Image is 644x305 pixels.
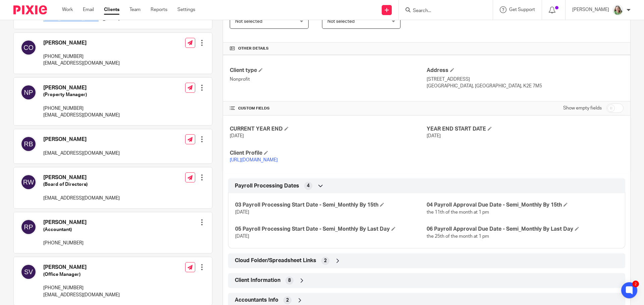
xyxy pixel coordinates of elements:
[509,7,535,12] span: Get Support
[230,76,427,83] p: Nonprofit
[235,277,280,284] span: Client Information
[43,219,87,226] h4: [PERSON_NAME]
[43,240,87,246] p: [PHONE_NUMBER]
[43,271,120,278] h5: (Office Manager)
[129,6,141,13] a: Team
[412,8,473,14] input: Search
[427,226,618,233] h4: 06 Payroll Approval Due Date - Semi_Monthly By Last Day
[235,297,278,304] span: Accountants Info
[62,6,73,13] a: Work
[43,195,120,202] p: [EMAIL_ADDRESS][DOMAIN_NAME]
[43,112,120,119] p: [EMAIL_ADDRESS][DOMAIN_NAME]
[235,226,427,233] h4: 05 Payroll Processing Start Date - Semi_Monthly By Last Day
[230,67,427,74] h4: Client type
[43,285,120,291] p: [PHONE_NUMBER]
[43,226,87,233] h5: (Accountant)
[230,106,427,111] h4: CUSTOM FIELDS
[238,46,269,51] span: Other details
[288,277,291,284] span: 8
[230,134,244,138] span: [DATE]
[43,181,120,188] h5: (Board of Directors)
[20,84,37,100] img: svg%3E
[427,76,624,83] p: [STREET_ADDRESS]
[43,40,120,47] h4: [PERSON_NAME]
[43,60,120,67] p: [EMAIL_ADDRESS][DOMAIN_NAME]
[230,126,427,133] h4: CURRENT YEAR END
[43,91,120,98] h5: (Property Manager)
[13,5,47,14] img: Pixie
[20,174,37,190] img: svg%3E
[43,105,120,112] p: [PHONE_NUMBER]
[563,105,602,111] label: Show empty fields
[286,297,289,304] span: 2
[43,53,120,60] p: [PHONE_NUMBER]
[83,6,94,13] a: Email
[235,210,249,215] span: [DATE]
[104,6,119,13] a: Clients
[324,257,327,264] span: 2
[43,264,120,271] h4: [PERSON_NAME]
[427,210,489,215] span: the 11th of the month at 1 pm
[235,182,299,189] span: Payroll Processing Dates
[230,158,278,162] a: [URL][DOMAIN_NAME]
[427,126,624,133] h4: YEAR END START DATE
[230,150,427,157] h4: Client Profile
[43,84,120,91] h4: [PERSON_NAME]
[427,134,441,138] span: [DATE]
[235,234,249,239] span: [DATE]
[20,219,37,235] img: svg%3E
[572,6,609,13] p: [PERSON_NAME]
[20,136,37,152] img: svg%3E
[20,264,37,280] img: svg%3E
[43,136,120,143] h4: [PERSON_NAME]
[427,202,618,209] h4: 04 Payroll Approval Due Date - Semi_Monthly By 15th
[632,281,639,287] div: 2
[427,234,489,239] span: the 25th of the month at 1 pm
[427,83,624,89] p: [GEOGRAPHIC_DATA], [GEOGRAPHIC_DATA], K2E 7M5
[307,182,310,189] span: 4
[427,67,624,74] h4: Address
[235,202,427,209] h4: 03 Payroll Processing Start Date - Semi_Monthly By 15th
[20,40,37,56] img: svg%3E
[235,257,316,264] span: Cloud Folder/Spreadsheet Links
[235,19,262,24] span: Not selected
[151,6,167,13] a: Reports
[327,19,355,24] span: Not selected
[43,292,120,298] p: [EMAIL_ADDRESS][DOMAIN_NAME]
[612,5,623,15] img: KC%20Photo.jpg
[177,6,195,13] a: Settings
[43,174,120,181] h4: [PERSON_NAME]
[43,150,120,157] p: [EMAIL_ADDRESS][DOMAIN_NAME]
